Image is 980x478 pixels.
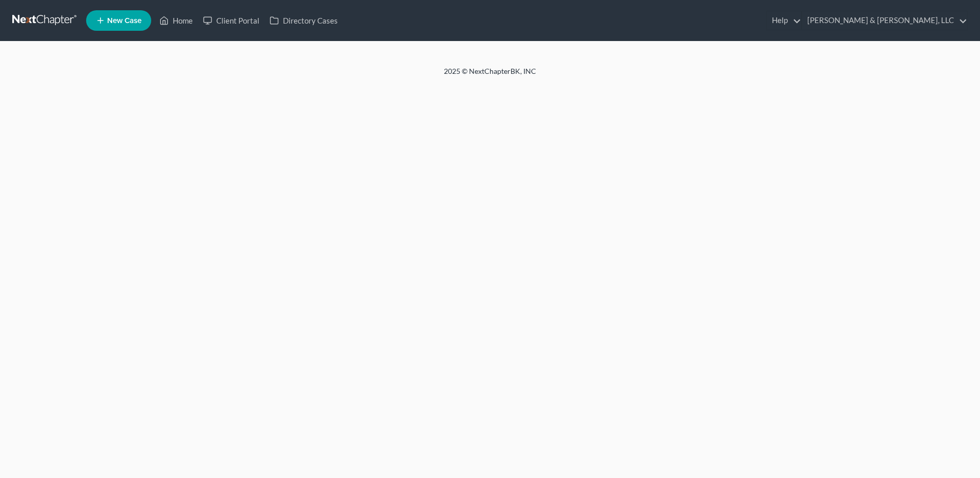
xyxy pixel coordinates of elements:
a: Home [154,11,198,30]
a: [PERSON_NAME] & [PERSON_NAME], LLC [802,11,967,30]
div: 2025 © NextChapterBK, INC [198,66,782,85]
a: Client Portal [198,11,264,30]
a: Help [767,11,801,30]
new-legal-case-button: New Case [86,10,151,31]
a: Directory Cases [264,11,343,30]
